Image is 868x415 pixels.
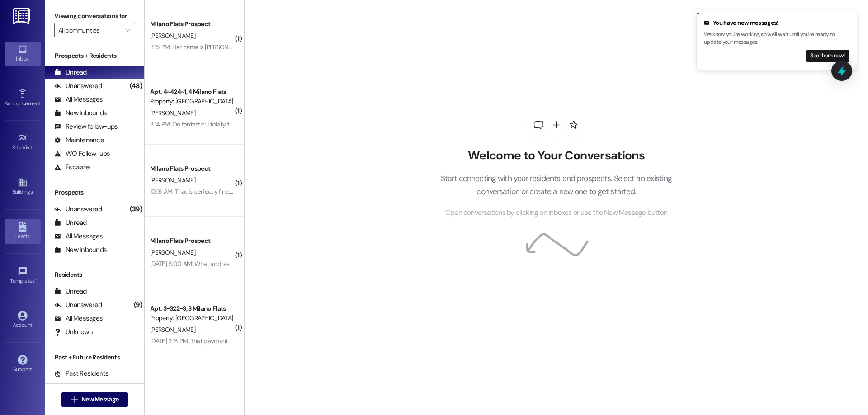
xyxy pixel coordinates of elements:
[150,97,234,106] div: Property: [GEOGRAPHIC_DATA] Flats
[54,149,110,159] div: WO Follow-ups
[150,248,195,256] span: [PERSON_NAME]
[54,287,87,296] div: Unread
[45,353,144,362] div: Past + Future Residents
[54,232,103,241] div: All Messages
[445,207,667,219] span: Open conversations by clicking on inboxes or use the New Message button
[150,313,234,323] div: Property: [GEOGRAPHIC_DATA] Flats
[150,236,234,246] div: Milano Flats Prospect
[45,188,144,197] div: Prospects
[5,264,41,288] a: Templates •
[5,42,41,66] a: Inbox
[5,352,41,377] a: Support
[150,109,195,117] span: [PERSON_NAME]
[127,202,144,216] div: (39)
[54,205,102,214] div: Unanswered
[54,327,93,337] div: Unknown
[13,8,32,24] img: ResiDesk Logo
[150,176,195,184] span: [PERSON_NAME]
[58,23,121,37] input: All communities
[150,87,234,97] div: Apt. 4~424~1, 4 Milano Flats
[33,143,34,149] span: •
[54,9,135,23] label: Viewing conversations for
[54,135,104,145] div: Maintenance
[54,122,118,131] div: Review follow-ups
[704,31,849,47] p: We know you're working, so we'll wait until you're ready to update your messages.
[5,131,41,155] a: Site Visit •
[150,43,550,51] div: 3:15 PM: Her name is [PERSON_NAME]! Both my guarantor and I have filled out and signed everything...
[54,108,107,118] div: New Inbounds
[54,218,87,228] div: Unread
[71,396,78,403] i: 
[54,68,87,77] div: Unread
[427,172,685,198] p: Start connecting with your residents and prospects. Select an existing conversation or create a n...
[150,337,305,345] div: [DATE] 3:18 PM: That payment will be coming in later [DATE]!
[54,163,90,172] div: Escalate
[125,27,130,34] i: 
[45,270,144,280] div: Residents
[54,314,103,323] div: All Messages
[806,50,849,62] button: See them now!
[5,308,41,332] a: Account
[35,276,36,283] span: •
[61,392,128,407] button: New Message
[427,149,685,163] h2: Welcome to Your Conversations
[150,187,307,196] div: 10:18 AM: That is perfectly fine. Are the bedrooms assigned?
[54,300,102,310] div: Unanswered
[150,304,234,313] div: Apt. 3~322~3, 3 Milano Flats
[54,245,107,255] div: New Inbounds
[54,95,103,104] div: All Messages
[40,99,42,105] span: •
[150,19,234,29] div: Milano Flats Prospect
[81,395,118,404] span: New Message
[127,79,144,93] div: (48)
[5,175,41,199] a: Buildings
[704,19,849,28] div: You have new messages!
[693,8,703,17] button: Close toast
[150,326,195,334] span: [PERSON_NAME]
[45,51,144,61] div: Prospects + Residents
[54,81,102,91] div: Unanswered
[150,32,195,40] span: [PERSON_NAME]
[54,369,109,378] div: Past Residents
[132,298,144,312] div: (9)
[150,260,412,268] div: [DATE] 8:00 AM: What address do I use to have something delivered to my son and is that ok to do?
[5,219,41,243] a: Leads
[150,164,234,173] div: Milano Flats Prospect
